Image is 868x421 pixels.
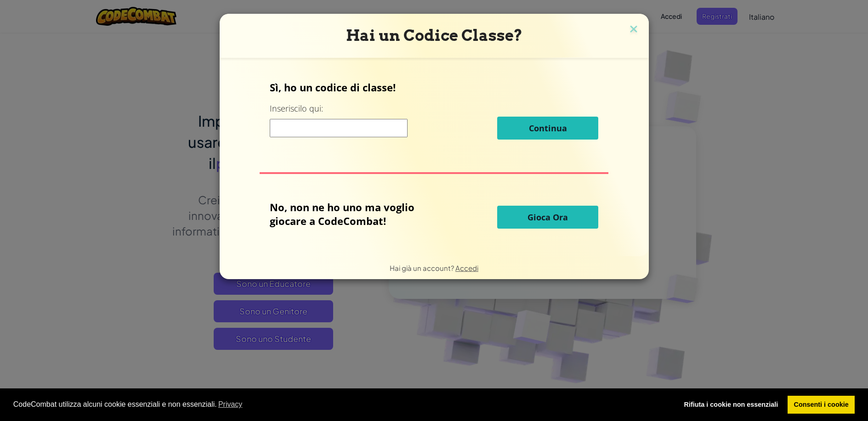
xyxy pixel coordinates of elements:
[497,206,598,229] button: Gioca Ora
[346,26,522,45] span: Hai un Codice Classe?
[528,212,568,223] span: Gioca Ora
[497,117,598,140] button: Continua
[628,23,640,37] img: close icon
[390,264,455,272] span: Hai già un account?
[270,80,598,94] p: Sì, ho un codice di classe!
[455,264,478,272] a: Accedi
[678,396,784,414] a: deny cookies
[788,396,855,414] a: allow cookies
[13,398,670,411] span: CodeCombat utilizza alcuni cookie essenziali e non essenziali.
[529,123,567,134] span: Continua
[270,103,323,114] label: Inseriscilo qui:
[217,398,244,411] a: learn more about cookies
[270,200,451,228] p: No, non ne ho uno ma voglio giocare a CodeCombat!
